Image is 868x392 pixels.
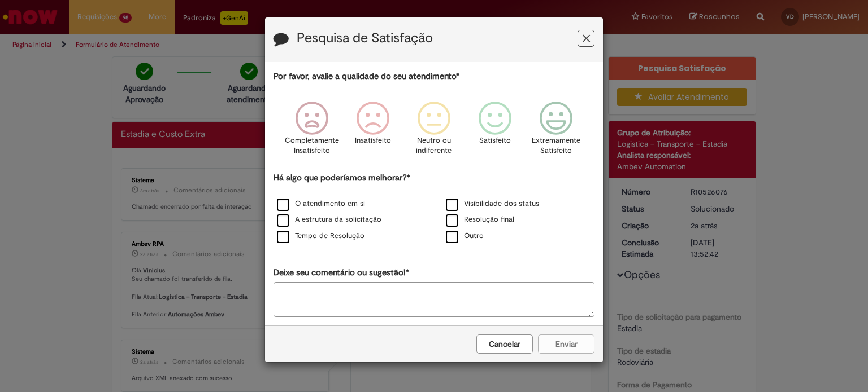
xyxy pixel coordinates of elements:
[446,214,514,225] label: Resolução final
[277,214,381,225] label: A estrutura da solicitação
[466,93,524,170] div: Satisfeito
[297,31,433,46] label: Pesquisa de Satisfação
[285,135,339,156] p: Completamente Insatisfeito
[479,135,511,146] p: Satisfeito
[446,199,539,209] label: Visibilidade dos status
[446,231,484,241] label: Outro
[532,135,580,156] p: Extremamente Satisfeito
[277,231,364,241] label: Tempo de Resolução
[274,71,459,82] label: Por favor, avalie a qualidade do seu atendimento*
[405,93,463,170] div: Neutro ou indiferente
[476,334,533,354] button: Cancelar
[274,267,409,279] label: Deixe seu comentário ou sugestão!*
[274,172,594,245] div: Há algo que poderíamos melhorar?*
[344,93,402,170] div: Insatisfeito
[283,93,340,170] div: Completamente Insatisfeito
[355,135,391,146] p: Insatisfeito
[277,199,365,209] label: O atendimento em si
[414,135,454,156] p: Neutro ou indiferente
[527,93,585,170] div: Extremamente Satisfeito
